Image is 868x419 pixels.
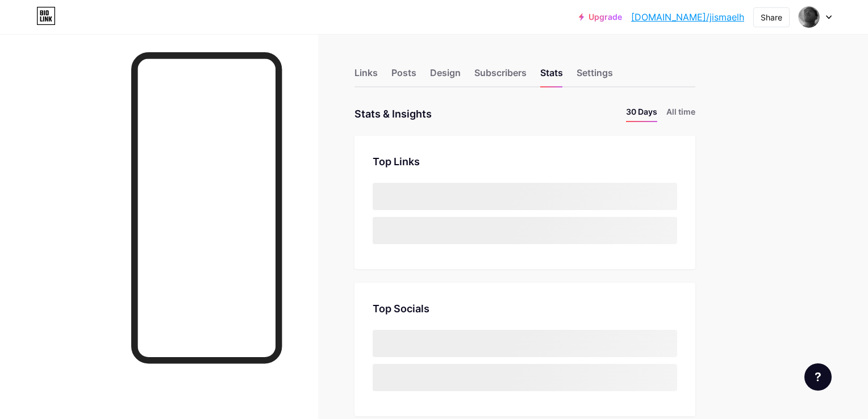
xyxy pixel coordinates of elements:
div: Top Links [373,154,677,169]
a: Upgrade [579,12,622,22]
div: Top Socials [373,301,677,316]
div: Stats & Insights [354,106,432,122]
div: Links [354,66,378,86]
div: Posts [391,66,416,86]
div: Design [430,66,461,86]
img: Ismael Hernández José Alberto [798,6,820,28]
div: Share [761,11,782,23]
li: 30 Days [626,106,657,122]
li: All time [666,106,695,122]
div: Settings [577,66,613,86]
div: Stats [540,66,563,86]
div: Subscribers [474,66,527,86]
a: [DOMAIN_NAME]/jismaelh [631,10,744,24]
